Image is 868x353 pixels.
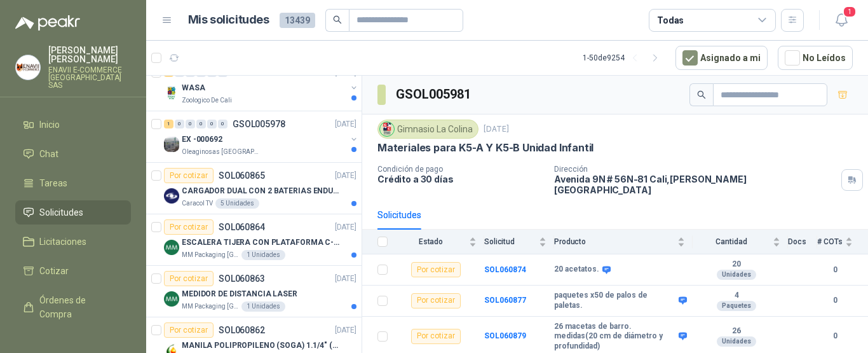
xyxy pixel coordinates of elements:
a: Por cotizarSOL060864[DATE] Company LogoESCALERA TIJERA CON PLATAFORMA C-2347-03MM Packaging [GEOG... [146,214,362,266]
a: 1 0 0 0 0 0 GSOL005978[DATE] Company LogoEX -000692Oleaginosas [GEOGRAPHIC_DATA][PERSON_NAME] [164,116,359,157]
p: ENAVII E-COMMERCE [GEOGRAPHIC_DATA] SAS [48,66,131,89]
p: Zoologico De Cali [182,95,232,106]
p: SOL060863 [219,274,265,283]
b: 0 [817,264,853,276]
span: search [697,90,706,99]
button: No Leídos [778,46,853,70]
a: 4 0 0 0 0 0 GSOL005979[DATE] Company LogoWASAZoologico De Cali [164,65,359,106]
span: # COTs [817,237,843,246]
div: 5 Unidades [215,198,259,209]
p: [DATE] [335,170,356,182]
b: 20 acetatos. [554,265,599,275]
p: Caracol TV [182,198,213,209]
th: Producto [554,230,693,254]
span: 13439 [280,13,315,28]
th: Estado [395,230,484,254]
a: Licitaciones [15,230,131,254]
div: Todas [657,13,684,27]
th: # COTs [817,230,868,254]
div: 1 Unidades [241,250,285,260]
div: 0 [196,120,206,128]
span: Solicitudes [39,205,83,219]
div: 0 [218,120,227,128]
p: Crédito a 30 días [377,174,544,184]
div: Por cotizar [411,262,461,277]
div: Por cotizar [164,219,214,235]
p: Dirección [554,165,836,174]
div: Solicitudes [377,208,421,222]
div: Gimnasio La Colina [377,120,478,139]
div: Paquetes [717,301,756,311]
div: Por cotizar [411,293,461,308]
span: search [333,15,342,24]
h1: Mis solicitudes [188,11,269,29]
b: paquetes x50 de palos de paletas. [554,291,675,310]
p: MM Packaging [GEOGRAPHIC_DATA] [182,301,239,312]
a: Chat [15,142,131,166]
div: 1 - 50 de 9254 [583,48,665,68]
b: 0 [817,330,853,342]
div: 1 [164,120,173,128]
span: Cantidad [693,237,770,246]
img: Company Logo [380,122,394,136]
span: Estado [395,237,466,246]
b: 0 [817,294,853,307]
a: Órdenes de Compra [15,288,131,326]
div: Unidades [717,270,756,280]
p: [DATE] [335,118,356,130]
a: SOL060874 [484,265,526,274]
img: Company Logo [164,137,179,152]
div: Por cotizar [164,168,214,183]
p: GSOL005979 [233,68,285,77]
span: Chat [39,147,58,161]
p: GSOL005978 [233,120,285,128]
div: Por cotizar [164,322,214,338]
span: Tareas [39,176,67,190]
span: 1 [843,6,857,18]
p: Condición de pago [377,165,544,174]
p: WASA [182,82,205,94]
img: Logo peakr [15,15,80,31]
span: Licitaciones [39,235,86,249]
span: Producto [554,237,675,246]
p: Oleaginosas [GEOGRAPHIC_DATA][PERSON_NAME] [182,147,262,157]
img: Company Logo [164,188,179,204]
p: CARGADOR DUAL CON 2 BATERIAS ENDURO GO PRO [182,185,340,197]
button: Asignado a mi [675,46,768,70]
p: [DATE] [335,324,356,336]
h3: GSOL005981 [396,85,473,104]
p: MM Packaging [GEOGRAPHIC_DATA] [182,250,239,260]
b: 26 macetas de barro. medidas(20 cm de diámetro y profundidad) [554,322,675,352]
p: [PERSON_NAME] [PERSON_NAME] [48,46,131,64]
p: EX -000692 [182,134,222,146]
p: [DATE] [335,221,356,233]
p: Avenida 9N # 56N-81 Cali , [PERSON_NAME][GEOGRAPHIC_DATA] [554,174,836,195]
div: 0 [175,120,184,128]
div: Por cotizar [164,271,214,286]
div: 0 [186,120,195,128]
p: ESCALERA TIJERA CON PLATAFORMA C-2347-03 [182,237,340,249]
p: SOL060864 [219,223,265,232]
a: SOL060877 [484,296,526,305]
b: 4 [693,291,780,301]
div: 1 Unidades [241,301,285,312]
div: Unidades [717,336,756,347]
div: Por cotizar [411,329,461,344]
th: Cantidad [693,230,788,254]
p: Materiales para K5-A Y K5-B Unidad Infantil [377,141,593,155]
b: 20 [693,260,780,270]
a: Por cotizarSOL060865[DATE] Company LogoCARGADOR DUAL CON 2 BATERIAS ENDURO GO PROCaracol TV5 Unid... [146,163,362,214]
a: Cotizar [15,259,131,283]
span: Solicitud [484,237,536,246]
p: SOL060862 [219,326,265,335]
p: SOL060865 [219,171,265,180]
th: Docs [788,230,817,254]
div: 0 [207,120,217,128]
a: SOL060879 [484,331,526,340]
a: Inicio [15,113,131,137]
span: Cotizar [39,264,69,278]
th: Solicitud [484,230,554,254]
